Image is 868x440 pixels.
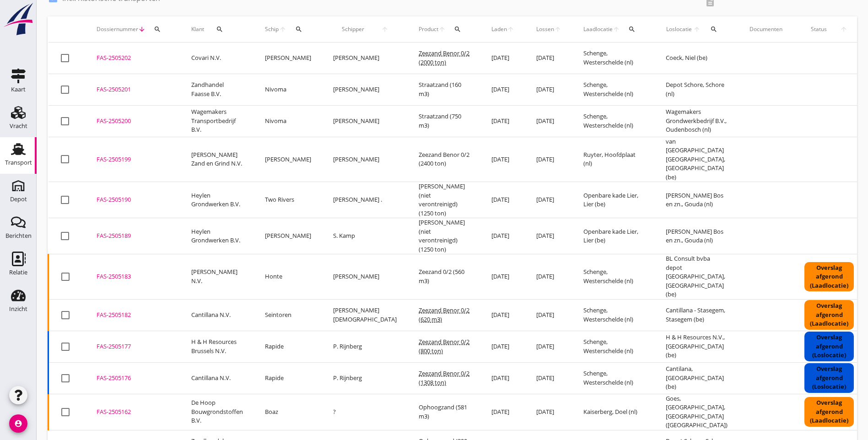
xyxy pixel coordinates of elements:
[265,25,279,33] span: Schip
[480,74,525,105] td: [DATE]
[572,43,655,74] td: Schenge, Westerschelde (nl)
[525,43,572,74] td: [DATE]
[180,74,254,105] td: Zandhandel Faasse B.V.
[180,299,254,331] td: Cantillana N.V.
[419,49,469,66] span: Zeezand Benor 0/2 (2000 ton)
[97,272,169,281] div: FAS-2505183
[333,25,372,33] span: Schipper
[254,74,322,105] td: Nivoma
[655,362,739,394] td: Cantilana, [GEOGRAPHIC_DATA] (be)
[2,2,35,36] img: logo-small.a267ee39.svg
[97,117,169,126] div: FAS-2505200
[454,26,461,33] i: search
[536,25,554,33] span: Lossen
[834,26,854,33] i: arrow_upward
[525,182,572,218] td: [DATE]
[97,231,169,241] div: FAS-2505189
[419,338,469,355] span: Zeezand Benor 0/2 (800 ton)
[254,299,322,331] td: Seintoren
[5,160,32,166] div: Transport
[322,362,408,394] td: P. Rijnberg
[408,394,480,430] td: Ophoogzand (581 m3)
[438,26,446,33] i: arrow_upward
[480,254,525,300] td: [DATE]
[525,137,572,182] td: [DATE]
[10,123,27,129] div: Vracht
[295,26,302,33] i: search
[572,254,655,300] td: Schenge, Westerschelde (nl)
[322,299,408,331] td: [PERSON_NAME][DEMOGRAPHIC_DATA]
[480,394,525,430] td: [DATE]
[419,369,469,386] span: Zeezand Benor 0/2 (1308 ton)
[9,414,27,433] i: account_circle
[525,218,572,254] td: [DATE]
[525,394,572,430] td: [DATE]
[322,137,408,182] td: [PERSON_NAME]
[97,85,169,94] div: FAS-2505201
[254,105,322,137] td: Nivoma
[572,105,655,137] td: Schenge, Westerschelde (nl)
[9,269,27,275] div: Relatie
[138,26,146,33] i: arrow_downward
[525,254,572,300] td: [DATE]
[322,43,408,74] td: [PERSON_NAME]
[11,86,26,92] div: Kaart
[655,182,739,218] td: [PERSON_NAME] Bos en zn., Gouda (nl)
[480,182,525,218] td: [DATE]
[655,299,739,331] td: Cantillana - Stasegem, Stasegem (be)
[9,306,27,312] div: Inzicht
[480,362,525,394] td: [DATE]
[191,18,243,40] div: Klant
[655,331,739,362] td: H & H Resources N.V., [GEOGRAPHIC_DATA] (be)
[180,182,254,218] td: Heylen Grondwerken B.V.
[655,43,739,74] td: Coeck, Niel (be)
[419,25,438,33] span: Product
[419,306,469,323] span: Zeezand Benor 0/2 (620 m3)
[408,182,480,218] td: [PERSON_NAME] (niet verontreinigd) (1250 ton)
[525,105,572,137] td: [DATE]
[97,342,169,351] div: FAS-2505177
[279,26,287,33] i: arrow_upward
[480,299,525,331] td: [DATE]
[655,137,739,182] td: van [GEOGRAPHIC_DATA] [GEOGRAPHIC_DATA], [GEOGRAPHIC_DATA] (be)
[97,195,169,204] div: FAS-2505190
[254,254,322,300] td: Honte
[372,26,397,33] i: arrow_upward
[180,394,254,430] td: De Hoop Bouwgrondstoffen B.V.
[322,394,408,430] td: ?
[583,25,613,33] span: Laadlocatie
[804,262,854,292] div: Overslag afgerond (Laadlocatie)
[322,105,408,137] td: [PERSON_NAME]
[710,26,717,33] i: search
[408,105,480,137] td: Straatzand (750 m3)
[655,105,739,137] td: Wagemakers Grondwerkbedrijf B.V., Oudenbosch (nl)
[254,331,322,362] td: Rapide
[572,299,655,331] td: Schenge, Westerschelde (nl)
[254,182,322,218] td: Two Rivers
[655,254,739,300] td: BL Consult bvba depot [GEOGRAPHIC_DATA], [GEOGRAPHIC_DATA] (be)
[655,394,739,430] td: Goes, [GEOGRAPHIC_DATA], [GEOGRAPHIC_DATA] ([GEOGRAPHIC_DATA])
[254,362,322,394] td: Rapide
[804,25,834,33] span: Status
[480,218,525,254] td: [DATE]
[480,43,525,74] td: [DATE]
[525,362,572,394] td: [DATE]
[655,218,739,254] td: [PERSON_NAME] Bos en zn., Gouda (nl)
[10,196,27,202] div: Depot
[666,25,693,33] span: Loslocatie
[254,218,322,254] td: [PERSON_NAME]
[655,74,739,105] td: Depot Schore, Schore (nl)
[180,331,254,362] td: H & H Resources Brussels N.V.
[180,362,254,394] td: Cantillana N.V.
[693,26,701,33] i: arrow_upward
[254,394,322,430] td: Boaz
[97,374,169,383] div: FAS-2505176
[525,299,572,331] td: [DATE]
[97,54,169,63] div: FAS-2505202
[480,105,525,137] td: [DATE]
[572,137,655,182] td: Ruyter, Hoofdplaat (nl)
[97,25,138,33] span: Dossiernummer
[804,300,854,330] div: Overslag afgerond (Laadlocatie)
[254,137,322,182] td: [PERSON_NAME]
[804,363,854,393] div: Overslag afgerond (Loslocatie)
